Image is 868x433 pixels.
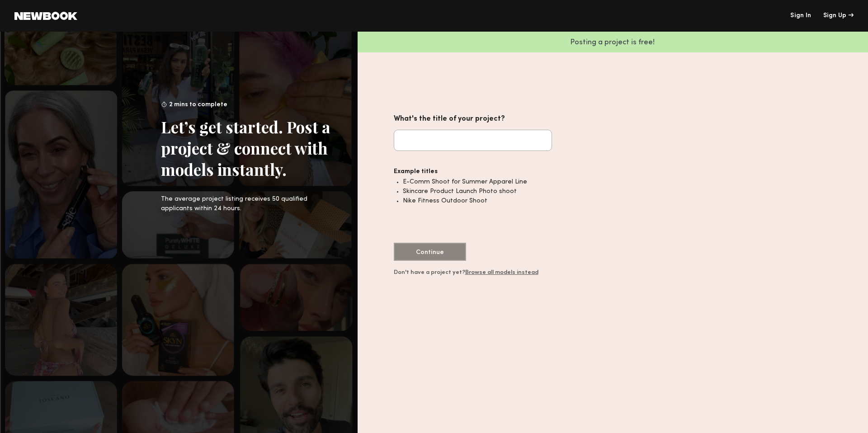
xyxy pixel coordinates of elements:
[394,270,552,276] div: Don't have a project yet?
[161,194,330,213] div: The average project listing receives 50 qualified applicants within 24 hours.
[394,166,552,177] div: Example titles
[394,130,552,151] input: What's the title of your project?
[394,113,552,125] div: What's the title of your project?
[358,39,868,47] p: Posting a project is free!
[403,177,552,187] li: E-Comm Shoot for Summer Apparel Line
[403,196,552,206] li: Nike Fitness Outdoor Shoot
[823,13,854,19] a: Sign Up
[403,187,552,196] li: Skincare Product Launch Photo shoot
[161,99,330,113] div: 2 mins to complete
[790,13,811,19] a: Sign In
[161,116,330,180] div: Let’s get started. Post a project & connect with models instantly.
[465,270,538,275] a: Browse all models instead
